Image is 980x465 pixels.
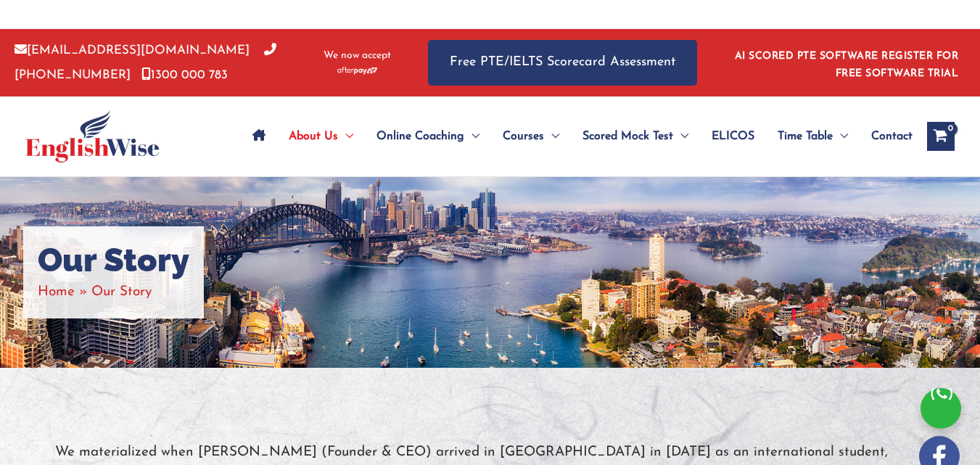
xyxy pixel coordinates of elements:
[700,111,766,162] a: ELICOS
[860,111,913,162] a: Contact
[91,285,152,299] span: Our Story
[927,122,955,151] a: View Shopping Cart, empty
[778,111,833,162] span: Time Table
[726,39,965,86] aside: Header Widget 1
[491,111,571,162] a: CoursesMenu Toggle
[571,111,700,162] a: Scored Mock TestMenu Toggle
[337,67,377,75] img: Afterpay-Logo
[712,111,754,162] span: ELICOS
[324,49,391,63] span: We now accept
[338,111,353,162] span: Menu Toggle
[15,44,250,57] a: [EMAIL_ADDRESS][DOMAIN_NAME]
[871,111,913,162] span: Contact
[735,51,959,79] a: AI SCORED PTE SOFTWARE REGISTER FOR FREE SOFTWARE TRIAL
[241,111,913,162] nav: Site Navigation: Main Menu
[38,285,75,299] a: Home
[15,44,276,81] a: [PHONE_NUMBER]
[25,110,160,162] img: cropped-ew-logo
[464,111,479,162] span: Menu Toggle
[38,241,189,280] h1: Our Story
[277,111,365,162] a: About UsMenu Toggle
[503,111,544,162] span: Courses
[766,111,860,162] a: Time TableMenu Toggle
[428,40,697,86] a: Free PTE/IELTS Scorecard Assessment
[582,111,673,162] span: Scored Mock Test
[544,111,559,162] span: Menu Toggle
[38,280,189,304] nav: Breadcrumbs
[365,111,491,162] a: Online CoachingMenu Toggle
[141,69,228,81] a: 1300 000 783
[833,111,848,162] span: Menu Toggle
[376,111,464,162] span: Online Coaching
[673,111,688,162] span: Menu Toggle
[289,111,338,162] span: About Us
